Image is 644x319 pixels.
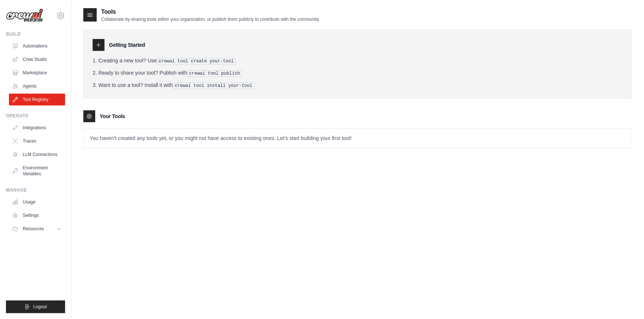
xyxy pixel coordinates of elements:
div: Build [6,31,65,37]
pre: crewai tool create your-tool [157,58,236,65]
span: Resources [23,226,44,232]
span: Logout [33,304,47,310]
a: Crew Studio [9,53,65,65]
button: Logout [6,300,65,313]
li: Creating a new tool? Use [93,57,623,65]
h2: Tools [101,7,320,16]
a: Environment Variables [9,162,65,180]
pre: crewai tool publish [187,70,242,77]
pre: crewai tool install your-tool [173,82,254,89]
div: Manage [6,187,65,193]
h3: Getting Started [109,41,145,49]
div: Operate [6,113,65,119]
a: Traces [9,135,65,147]
a: Integrations [9,122,65,134]
a: LLM Connections [9,149,65,160]
a: Agents [9,80,65,92]
p: Collaborate by sharing tools within your organization, or publish them publicly to contribute wit... [101,16,320,22]
p: You haven't created any tools yet, or you might not have access to existing ones. Let's start bui... [84,128,632,148]
a: Marketplace [9,67,65,79]
a: Usage [9,196,65,208]
li: Ready to share your tool? Publish with [93,69,623,77]
li: Want to use a tool? Install it with [93,81,623,89]
a: Tool Registry [9,94,65,105]
a: Settings [9,209,65,221]
a: Automations [9,40,65,52]
img: Logo [6,9,43,23]
h3: Your Tools [100,113,125,120]
button: Resources [9,223,65,235]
